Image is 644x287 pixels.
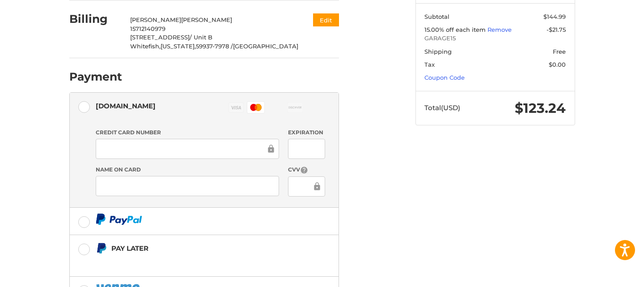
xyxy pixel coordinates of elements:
[111,241,283,256] div: Pay Later
[288,166,325,174] label: CVV
[69,70,122,84] h2: Payment
[313,13,339,26] button: Edit
[424,48,452,55] span: Shipping
[424,34,566,43] span: GARAGE15
[96,243,107,254] img: Pay Later icon
[181,16,232,23] span: [PERSON_NAME]
[424,61,435,68] span: Tax
[288,129,325,137] label: Expiration
[130,34,190,41] span: [STREET_ADDRESS]
[233,43,298,50] span: [GEOGRAPHIC_DATA]
[96,129,279,137] label: Credit Card Number
[424,26,487,33] span: 15.00% off each item
[424,74,465,81] a: Coupon Code
[130,25,165,32] span: 15712140979
[96,258,283,266] iframe: PayPal Message 1
[96,166,279,174] label: Name on Card
[130,16,181,23] span: [PERSON_NAME]
[96,214,142,225] img: PayPal icon
[424,13,449,20] span: Subtotal
[487,26,512,33] a: Remove
[424,103,460,112] span: Total (USD)
[130,43,161,50] span: Whitefish,
[161,43,196,50] span: [US_STATE],
[96,99,156,113] div: [DOMAIN_NAME]
[69,12,122,26] h2: Billing
[196,43,233,50] span: 59937-7978 /
[190,34,212,41] span: / Unit B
